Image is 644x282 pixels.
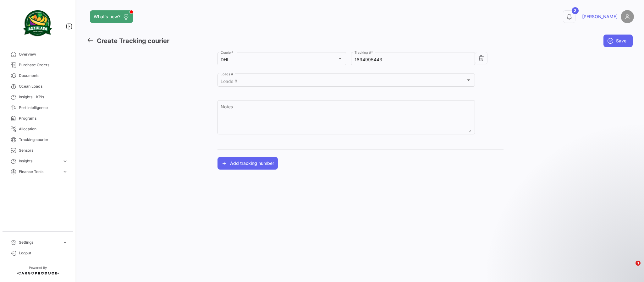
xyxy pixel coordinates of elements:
[94,14,120,20] span: What's new?
[5,60,70,70] a: Purchase Orders
[603,35,633,47] button: Save
[90,10,133,23] button: What's new?
[217,157,278,170] button: Add tracking number
[5,145,70,156] a: Sensors
[636,261,641,266] span: 1
[19,148,68,153] span: Sensors
[19,94,68,100] span: Insights - KPIs
[5,134,70,145] a: Tracking courier
[19,240,60,245] span: Settings
[19,158,60,164] span: Insights
[5,113,70,124] a: Programs
[621,10,634,23] img: placeholder-user.png
[5,70,70,81] a: Documents
[19,84,68,89] span: Ocean Loads
[5,81,70,92] a: Ocean Loads
[19,73,68,79] span: Documents
[97,36,169,46] h3: Create Tracking courier
[19,52,68,57] span: Overview
[616,38,626,44] span: Save
[582,14,618,20] span: [PERSON_NAME]
[19,105,68,111] span: Port Intelligence
[19,169,60,175] span: Finance Tools
[19,137,68,143] span: Tracking courier
[221,79,237,84] mat-select-trigger: Loads #
[62,240,68,245] span: expand_more
[5,102,70,113] a: Port Intelligence
[623,261,638,276] iframe: Intercom live chat
[62,158,68,164] span: expand_more
[221,57,229,62] mat-select-trigger: DHL
[19,116,68,121] span: Programs
[19,126,68,132] span: Allocation
[19,62,68,68] span: Purchase Orders
[5,92,70,102] a: Insights - KPIs
[5,124,70,134] a: Allocation
[22,8,53,39] img: agzulasa-logo.png
[62,169,68,175] span: expand_more
[19,250,68,256] span: Logout
[5,49,70,60] a: Overview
